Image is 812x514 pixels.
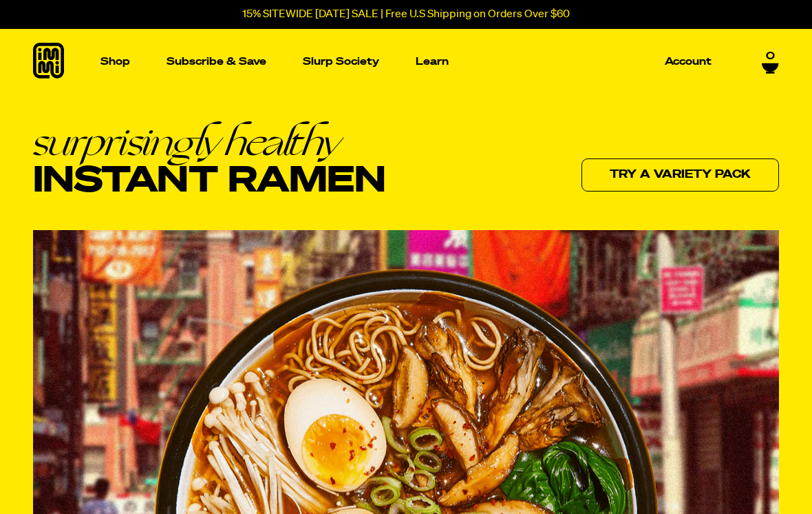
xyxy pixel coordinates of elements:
p: Subscribe & Save [167,56,266,67]
nav: Main navigation [95,29,717,94]
p: 15% SITEWIDE [DATE] SALE | Free U.S Shipping on Orders Over $60 [242,8,570,21]
p: Slurp Society [303,56,379,67]
span: 0 [766,50,775,63]
p: Learn [416,56,449,67]
em: surprisingly healthy [33,122,385,161]
p: Account [665,56,712,67]
a: Try a variety pack [581,158,779,192]
a: Slurp Society [297,51,385,72]
p: Shop [100,56,130,67]
a: 0 [762,50,779,74]
a: Account [659,51,717,72]
h1: Instant Ramen [33,122,385,201]
a: Subscribe & Save [161,51,272,72]
a: Learn [410,29,454,94]
a: Shop [95,29,136,94]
